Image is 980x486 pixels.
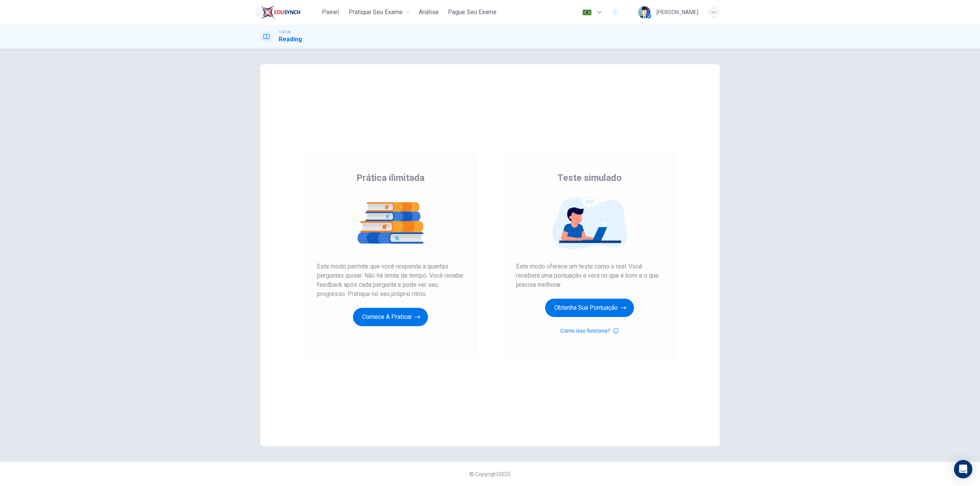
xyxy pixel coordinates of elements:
span: Este modo oferece um teste como o real. Você receberá uma pontuação e verá no que é bom e o que p... [516,262,663,289]
button: Comece a praticar [353,308,428,326]
span: TOEFL® [279,29,291,35]
div: [PERSON_NAME] [657,8,698,17]
button: Pague Seu Exame [445,5,500,19]
span: Análise [419,8,439,17]
button: Painel [318,5,343,19]
img: Profile picture [638,6,650,18]
span: Teste simulado [557,172,622,184]
span: Pague Seu Exame [448,8,497,17]
span: Este modo permite que você responda a quantas perguntas quiser. Não há limite de tempo. Você rece... [317,262,464,299]
button: Como isso funciona? [560,326,619,335]
img: pt [582,10,592,15]
a: EduSynch logo [260,5,318,20]
img: EduSynch logo [260,5,301,20]
button: Análise [416,5,442,19]
span: Pratique seu exame [349,8,403,17]
span: Painel [322,8,339,17]
h1: Reading [279,35,302,44]
span: Prática ilimitada [356,172,425,184]
div: Open Intercom Messenger [954,460,972,478]
button: Obtenha sua pontuação [545,299,634,317]
button: Pratique seu exame [346,5,413,19]
span: © Copyright 2025 [469,471,511,477]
